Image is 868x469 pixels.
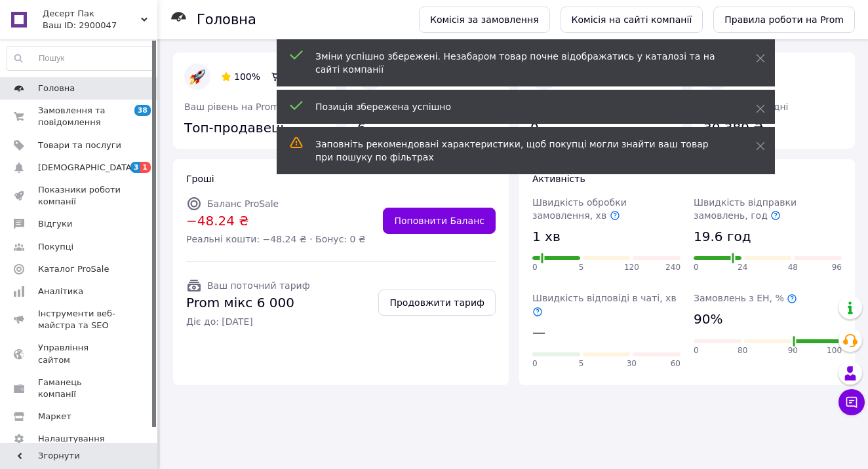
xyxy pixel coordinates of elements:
[7,47,154,70] input: Пошук
[694,345,699,356] span: 0
[694,293,797,303] span: Замовлень з ЕН, %
[788,345,798,356] span: 90
[38,286,83,297] span: Аналітика
[207,280,310,291] span: Ваш поточний тариф
[207,198,279,209] span: Баланс ProSale
[234,71,260,82] span: 100%
[532,197,627,221] span: Швидкість обробки замовлення, хв
[38,105,121,128] span: Замовлення та повідомлення
[532,293,677,316] span: Швидкість відповіді в чаті, хв
[419,7,550,33] a: Комісія за замовлення
[827,345,842,356] span: 100
[38,162,135,174] span: [DEMOGRAPHIC_DATA]
[38,83,75,94] span: Головна
[38,411,71,422] span: Маркет
[694,197,797,221] span: Швидкість відправки замовлень, год
[738,262,747,273] span: 24
[43,8,141,20] span: Десерт Пак
[315,138,723,164] div: Заповніть рекомендовані характеристики, щоб покупці могли знайти ваш товар при пошуку по фільтрах
[38,140,121,151] span: Товари та послуги
[38,241,73,253] span: Покупці
[38,308,121,331] span: Інструменти веб-майстра та SEO
[38,433,105,445] span: Налаштування
[130,162,141,173] span: 3
[579,262,584,273] span: 5
[788,262,798,273] span: 48
[665,262,681,273] span: 240
[694,262,699,273] span: 0
[315,100,723,113] div: Позиція збережена успішно
[197,12,256,28] h1: Головна
[671,358,681,369] span: 60
[134,105,151,116] span: 38
[832,262,842,273] span: 96
[378,290,496,316] a: Продовжити тариф
[38,218,72,230] span: Відгуки
[713,7,855,33] a: Правила роботи на Prom
[38,184,121,208] span: Показники роботи компанії
[838,389,865,415] button: Чат з покупцем
[624,262,639,273] span: 120
[561,7,703,33] a: Комісія на сайті компанії
[186,174,214,184] span: Гроші
[738,345,747,356] span: 80
[694,227,751,246] span: 19.6 год
[38,377,121,400] span: Гаманець компанії
[186,212,366,231] span: −48.24 ₴
[627,358,637,369] span: 30
[140,162,151,173] span: 1
[38,263,109,275] span: Каталог ProSale
[694,310,722,329] span: 90%
[532,227,561,246] span: 1 хв
[532,262,538,273] span: 0
[383,208,496,234] a: Поповнити Баланс
[532,323,545,342] span: —
[315,50,723,76] div: Зміни успішно збережені. Незабаром товар почне відображатись у каталозі та на сайті компанії
[532,358,538,369] span: 0
[186,293,310,312] span: Prom мікс 6 000
[38,342,121,366] span: Управління сайтом
[186,233,366,246] span: Реальні кошти: −48.24 ₴ · Бонус: 0 ₴
[532,174,585,184] span: Активність
[579,358,584,369] span: 5
[186,315,310,328] span: Діє до: [DATE]
[43,20,157,31] div: Ваш ID: 2900047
